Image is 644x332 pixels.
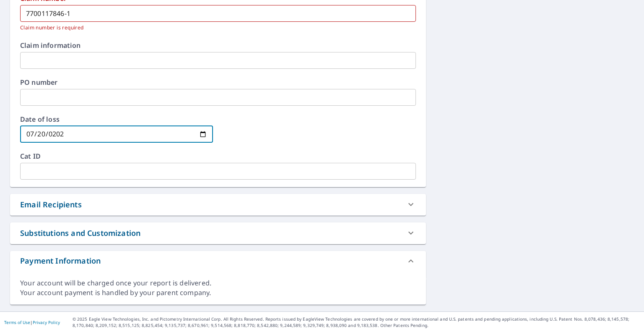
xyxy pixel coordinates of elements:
[20,199,82,210] div: Email Recipients
[20,153,416,159] label: Cat ID
[33,319,60,325] a: Privacy Policy
[20,255,101,267] div: Payment Information
[10,222,426,244] div: Substitutions and Customization
[20,278,416,288] div: Your account will be charged once your report is delivered.
[20,116,213,123] label: Date of loss
[73,316,640,329] p: © 2025 Eagle View Technologies, Inc. and Pictometry International Corp. All Rights Reserved. Repo...
[20,24,410,32] p: Claim number is required
[10,194,426,215] div: Email Recipients
[4,320,60,325] p: |
[20,288,416,298] div: Your account payment is handled by your parent company.
[20,227,140,239] div: Substitutions and Customization
[4,319,30,325] a: Terms of Use
[10,251,426,271] div: Payment Information
[20,42,416,49] label: Claim information
[20,79,416,86] label: PO number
